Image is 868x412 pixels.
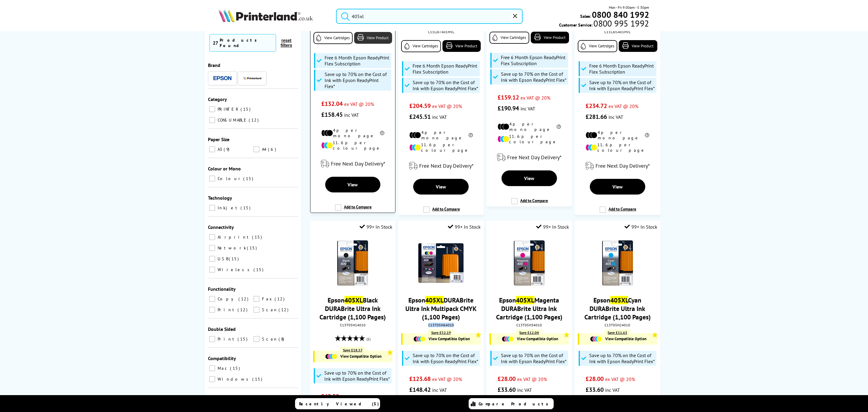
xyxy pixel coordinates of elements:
[330,240,375,286] img: Epson-C13T05H14010-BlackXL-Small.jpg
[224,147,231,152] span: 9
[209,296,215,302] input: Copy 12
[517,336,558,341] span: View Compatible Option
[593,21,649,26] span: 0800 995 1992
[507,240,552,286] img: Epson-C13T05H34010-MagentaXL-Small.jpg
[401,157,480,174] div: modal_delivery
[208,96,227,102] span: Category
[605,376,635,382] span: ex VAT @ 20%
[605,329,630,336] div: Save £11.63
[612,184,623,190] span: View
[413,79,478,91] span: Save up to 70% on the Cost of Ink with Epson ReadyPrint Flex*
[507,154,561,161] span: Free Next Day Delivery*
[584,296,651,321] a: Epson405XLCyan DURABrite Ultra Ink Cartridge (1,100 Pages)
[517,376,547,382] span: ex VAT @ 20%
[498,104,519,112] span: £190.94
[409,102,431,110] span: £204.59
[216,267,253,272] span: Wireless
[489,149,569,166] div: modal_delivery
[619,40,657,52] a: View Product
[586,375,604,383] span: £28.00
[325,177,380,192] a: View
[409,142,473,153] li: 11.6p per colour page
[241,205,252,211] span: 15
[209,106,215,112] input: PRINTER 15
[348,182,358,188] span: View
[209,176,215,182] input: Colour 15
[448,224,481,230] div: 99+ In Stock
[479,401,552,407] span: Compare Products
[403,30,479,34] div: C11CJ07401HVL
[409,386,431,394] span: £148.42
[589,63,655,75] span: Free 6 Month Epson ReadyPrint Flex Subscription
[216,106,240,112] span: PRINTER
[582,336,654,342] a: View Compatible Option
[243,77,261,80] img: Printerland
[216,336,237,342] span: Print
[498,121,561,132] li: 4p per mono page
[409,130,473,141] li: 4p per mono page
[275,296,286,302] span: 12
[341,394,370,400] span: ex VAT @ 20%
[579,323,656,327] div: C13T05H24010
[213,76,231,81] img: Epson
[321,140,384,151] li: 11.6p per colour page
[516,329,542,336] div: Save £12.04
[209,117,215,123] input: CONSUMABLE 12
[253,296,259,302] input: Fax 12
[229,256,240,261] span: 15
[253,336,259,342] input: Scan 8
[209,256,215,262] input: USB 15
[610,296,628,304] mark: 405XL
[340,347,366,353] div: Save £18.57
[502,170,557,186] a: View
[238,296,250,302] span: 12
[253,267,265,272] span: 15
[209,267,215,273] input: Wireless 15
[432,387,447,393] span: inc VAT
[429,336,470,341] span: View Compatible Option
[344,101,374,107] span: ex VAT @ 20%
[406,336,477,342] a: View Compatible Option
[578,40,617,52] a: View Cartridges
[436,184,446,190] span: View
[278,336,285,342] span: 8
[609,5,649,10] span: Mon - Fri 9:00am - 5:30pm
[502,336,514,342] img: Cartridges
[237,307,249,312] span: 12
[498,386,516,394] span: £33.60
[220,37,273,48] div: Products Found
[413,352,478,364] span: Save up to 70% on the Cost of Ink with Epson ReadyPrint Flex*
[419,162,473,169] span: Free Next Day Delivery*
[208,224,234,230] span: Connectivity
[596,162,650,169] span: Free Next Day Delivery*
[219,9,329,24] a: Printerland Logo
[216,147,223,152] span: A3
[418,240,464,286] img: Epson-405XL-Multipack-Small.jpg
[325,55,390,67] span: Free 6 Month Epson ReadyPrint Flex Subscription
[366,333,370,345] span: (1)
[423,206,460,218] label: Add to Compare
[414,336,426,342] img: Cartridges
[586,142,649,153] li: 11.6p per colour page
[252,234,263,240] span: 15
[260,296,274,302] span: Fax
[428,329,454,336] div: Save £52.19
[432,103,462,109] span: ex VAT @ 20%
[501,71,567,83] span: Save up to 70% on the Cost of Ink with Epson ReadyPrint Flex*
[425,296,444,304] mark: 405XL
[243,176,255,181] span: 15
[219,9,313,22] img: Printerland Logo
[405,296,476,321] a: Epson405XLDURABrite Ultra Ink Multipack CMYK (1,100 Pages)
[321,392,339,400] span: £43.50
[496,296,562,321] a: Epson405XLMagenta DURABrite Ultra Ink Cartridge (1,100 Pages)
[498,134,561,144] li: 11.6p per colour page
[253,307,259,313] input: Scan 12
[578,157,657,174] div: modal_delivery
[520,95,550,101] span: ex VAT @ 20%
[325,71,390,89] span: Save up to 70% on the Cost of Ink with Epson ReadyPrint Flex*
[209,146,215,152] input: A3 9
[344,296,363,304] mark: 405XL
[586,113,607,121] span: £281.66
[321,111,343,119] span: £158.45
[413,179,469,195] a: View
